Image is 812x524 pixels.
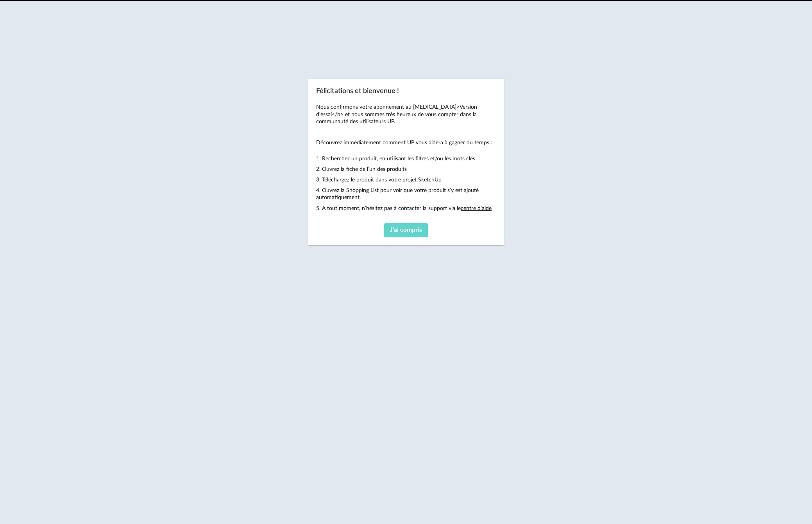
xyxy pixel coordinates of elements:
p: Nous confirmons votre abonnement au [MEDICAL_DATA]>Version d'essai</b> et nous sommes très heureu... [316,104,496,125]
div: Félicitations et bienvenue ! [308,79,504,245]
button: J'ai compris [384,223,428,237]
span: J'ai compris [390,227,422,233]
a: centre d’aide [461,206,492,211]
p: 3. Téléchargez le produit dans votre projet SketchUp [316,176,496,183]
p: 4. Ouvrez la Shopping List pour voir que votre produit s’y est ajouté automatiquement. [316,187,496,201]
p: 1. Recherchez un produit, en utilisant les filtres et/ou les mots clés [316,155,496,162]
p: 5. A tout moment, n’hésitez pas à contacter la support via le [316,205,496,212]
p: 2. Ouvrez la fiche de l’un des produits [316,166,496,173]
span: Félicitations et bienvenue ! [316,88,399,95]
p: Découvrez immédiatement comment UP vous aidera à gagner du temps : [316,139,496,146]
